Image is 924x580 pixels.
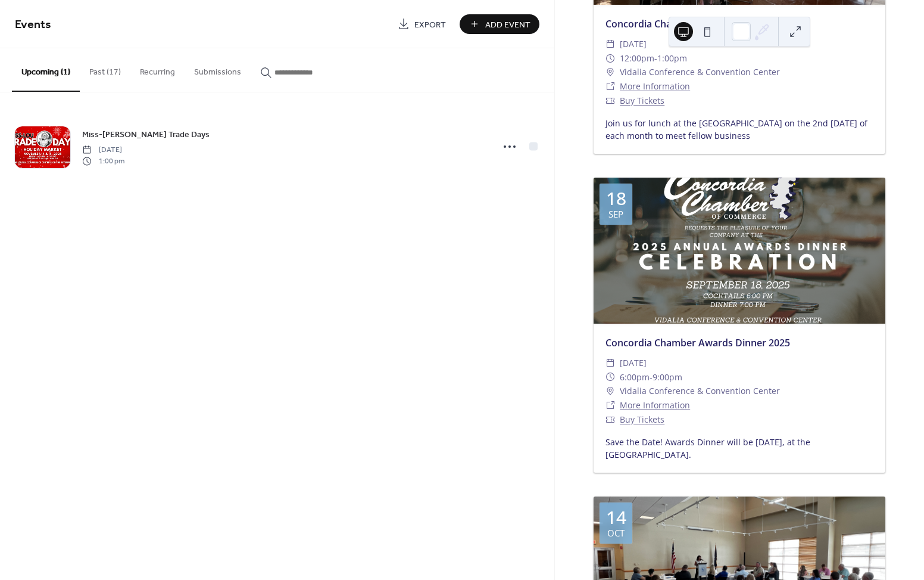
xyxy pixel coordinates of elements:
[605,384,615,398] div: ​
[605,336,790,349] a: Concordia Chamber Awards Dinner 2025
[605,51,615,66] div: ​
[414,18,446,31] span: Export
[654,51,657,66] span: -
[605,17,807,30] a: Concordia Chamber of Commerce Luncheon
[650,370,653,384] span: -
[653,370,682,384] span: 9:00pm
[130,48,185,91] button: Recurring
[620,95,664,106] a: Buy Tickets
[485,18,530,31] span: Add Event
[620,399,690,411] a: More Information
[620,414,664,425] a: Buy Tickets
[620,37,647,51] span: [DATE]
[605,398,615,412] div: ​
[620,356,647,370] span: [DATE]
[605,412,615,427] div: ​
[605,65,615,79] div: ​
[605,370,615,384] div: ​
[620,370,650,384] span: 6:00pm
[620,51,654,66] span: 12:00pm
[607,529,625,538] div: Oct
[12,48,80,92] button: Upcoming (1)
[460,14,539,34] button: Add Event
[620,65,780,79] span: Vidalia Conference & Convention Center
[82,156,124,166] span: 1:00 pm
[605,79,615,94] div: ​
[389,14,455,34] a: Export
[605,94,615,108] div: ​
[594,436,885,461] div: Save the Date! Awards Dinner will be [DATE], at the [GEOGRAPHIC_DATA].
[605,37,615,51] div: ​
[606,190,626,207] div: 18
[82,145,124,156] span: [DATE]
[82,128,210,141] a: Miss-[PERSON_NAME] Trade Days
[620,80,690,92] a: More Information
[605,356,615,370] div: ​
[608,210,623,219] div: Sep
[82,129,210,141] span: Miss-[PERSON_NAME] Trade Days
[594,117,885,142] div: Join us for lunch at the [GEOGRAPHIC_DATA] on the 2nd [DATE] of each month to meet fellow business
[15,13,51,36] span: Events
[657,51,687,66] span: 1:00pm
[606,508,626,526] div: 14
[620,384,780,398] span: Vidalia Conference & Convention Center
[80,48,130,91] button: Past (17)
[185,48,251,91] button: Submissions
